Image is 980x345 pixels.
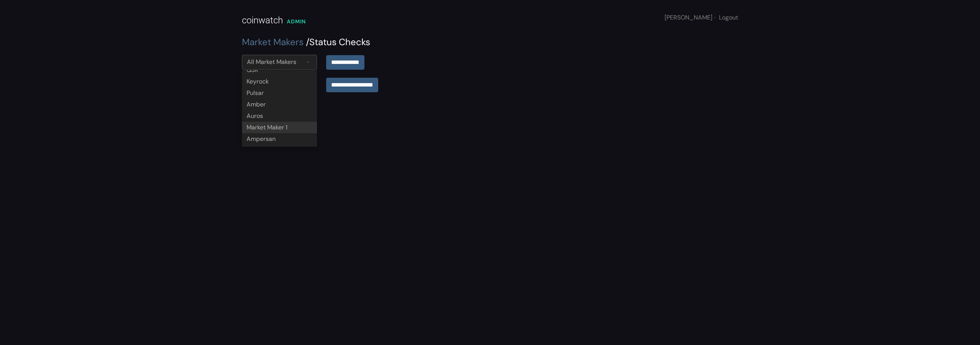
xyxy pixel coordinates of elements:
div: Auros [242,110,317,122]
div: ADMIN [287,18,306,26]
div: [PERSON_NAME] [665,13,738,22]
div: All Market Makers [247,57,296,67]
div: GSR [242,64,317,76]
div: Status Checks [242,35,738,49]
span: · [714,13,715,21]
div: Market Maker 1 [242,122,317,133]
a: Market Makers [242,36,304,48]
div: Pulsar [242,87,317,99]
span: / [306,36,309,48]
div: Amber [242,99,317,110]
div: coinwatch [242,13,283,27]
div: Keyrock [242,76,317,87]
div: Ampersan [242,133,317,145]
a: Logout [719,13,738,21]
